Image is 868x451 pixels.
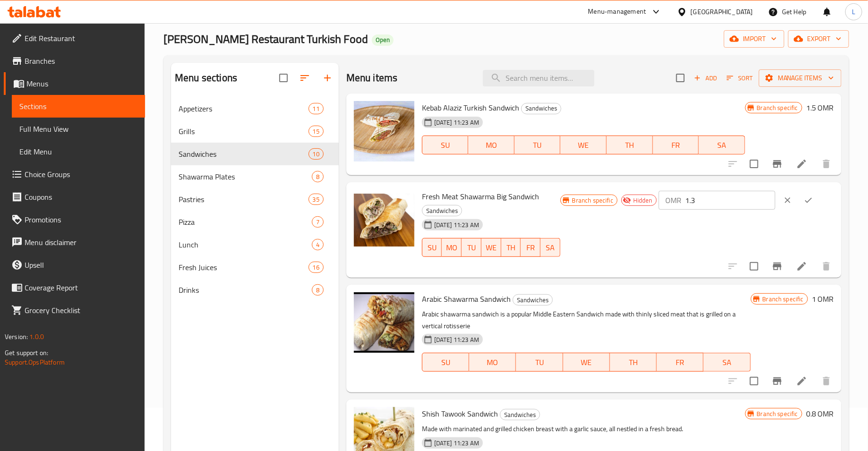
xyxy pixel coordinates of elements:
span: Select to update [744,371,764,391]
span: TU [465,241,478,255]
div: [GEOGRAPHIC_DATA] [691,7,753,17]
span: Select all sections [274,68,293,88]
span: FR [661,356,700,369]
span: L [852,7,855,17]
span: MO [472,138,511,152]
span: SU [426,241,438,255]
button: SA [541,238,560,257]
span: 15 [309,127,323,136]
div: Sandwiches [513,294,553,306]
button: Branch-specific-item [766,255,789,278]
span: 8 [312,286,323,295]
div: Drinks [179,284,312,296]
span: TU [518,138,557,152]
span: WE [564,138,603,152]
button: MO [468,136,515,154]
span: Sort sections [293,67,316,89]
span: TH [610,138,649,152]
a: Sections [12,95,145,118]
button: delete [815,255,838,278]
div: Sandwiches [500,409,540,420]
div: Shawarma Plates8 [171,165,339,188]
span: Pizza [179,216,312,228]
button: WE [481,238,501,257]
span: 10 [309,150,323,159]
div: Sandwiches [179,148,308,160]
div: Appetizers [179,103,308,114]
span: Edit Restaurant [25,33,138,44]
span: Coverage Report [25,282,138,293]
span: SU [426,138,464,152]
span: Choice Groups [25,169,138,180]
span: Get support on: [5,347,48,359]
button: WE [563,353,610,372]
span: Select to update [744,154,764,174]
button: Manage items [759,69,842,87]
span: 35 [309,195,323,204]
div: items [309,126,324,137]
span: [DATE] 11:23 AM [430,221,483,230]
img: Arabic Shawarma Sandwich [354,292,414,353]
div: Pizza7 [171,211,339,233]
nav: Menu sections [171,94,339,305]
span: WE [485,241,498,255]
h2: Menu items [346,71,398,85]
span: Sandwiches [522,103,561,114]
span: Grills [179,126,308,137]
span: SA [544,241,557,255]
div: items [312,216,324,228]
p: Arabic shawarma sandwich is a popular Middle Eastern Sandwich made with thinly sliced meat that i... [422,308,751,332]
span: Shish Tawook Sandwich [422,407,498,421]
button: TU [515,136,561,154]
p: Made with marinated and grilled chicken breast with a garlic sauce, all nestled in a fresh bread. [422,423,745,435]
div: Sandwiches [422,205,462,216]
button: FR [657,353,704,372]
span: Branches [25,55,138,67]
span: Branch specific [753,103,802,112]
a: Full Menu View [12,118,145,140]
button: TU [516,353,563,372]
button: Add section [316,67,339,89]
button: SA [699,136,745,154]
div: Menu-management [588,6,646,17]
div: items [309,103,324,114]
span: 8 [312,172,323,181]
div: items [312,239,324,250]
span: SA [703,138,741,152]
h6: 0.8 OMR [806,407,834,420]
span: Kebab Alaziz Turkish Sandwich [422,101,519,115]
button: TH [607,136,653,154]
a: Edit Restaurant [4,27,145,50]
input: search [483,70,594,86]
span: SU [426,356,465,369]
img: Fresh Meat Shawarma Big Sandwich [354,190,414,250]
span: Manage items [766,72,834,84]
a: Menu disclaimer [4,231,145,254]
span: [DATE] 11:23 AM [430,118,483,127]
button: TH [501,238,521,257]
span: 11 [309,104,323,113]
span: 4 [312,240,323,249]
span: Hidden [629,196,656,205]
button: export [788,30,849,48]
span: TH [505,241,517,255]
div: items [309,148,324,160]
span: Select section [670,68,690,88]
span: FR [524,241,537,255]
a: Support.OpsPlatform [5,356,65,368]
div: Sandwiches [521,103,561,114]
span: Sandwiches [500,409,540,420]
div: items [309,262,324,273]
span: Arabic Shawarma Sandwich [422,292,511,306]
div: Appetizers11 [171,97,339,120]
span: Version: [5,331,28,343]
span: Branch specific [759,295,808,304]
span: export [796,33,842,45]
button: ok [798,190,819,211]
button: FR [521,238,541,257]
span: Upsell [25,259,138,271]
span: MO [473,356,512,369]
button: SA [704,353,750,372]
